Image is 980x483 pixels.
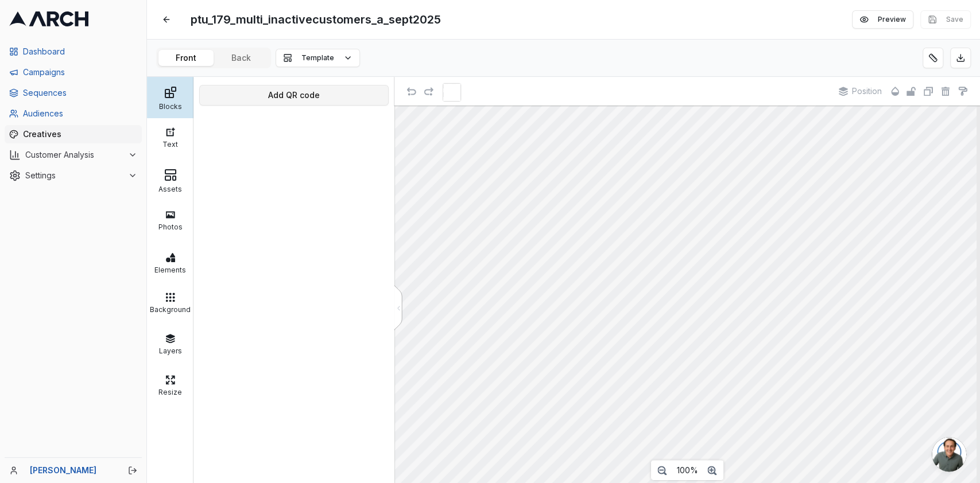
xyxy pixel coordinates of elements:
[158,50,214,66] button: Front
[397,302,400,314] div: <
[5,104,142,123] a: Audiences
[852,86,882,96] span: Position
[23,87,137,99] span: Sequences
[125,462,141,478] button: Log out
[25,149,123,161] span: Customer Analysis
[5,84,142,102] a: Sequences
[852,10,913,29] button: Preview
[23,128,137,140] span: Creatives
[23,46,137,57] span: Dashboard
[5,42,142,61] a: Dashboard
[150,302,191,314] div: Background
[30,465,115,476] a: [PERSON_NAME]
[150,99,191,111] div: Blocks
[150,220,191,231] div: Photos
[301,53,334,63] span: Template
[150,137,191,149] div: Text
[5,146,142,164] button: Customer Analysis
[25,170,123,181] span: Settings
[833,83,888,100] button: Position
[150,263,191,274] div: Elements
[199,85,389,106] button: Add QR code
[23,108,137,119] span: Audiences
[5,166,142,185] button: Settings
[671,462,704,479] button: 100%
[150,344,191,355] div: Layers
[5,125,142,143] a: Creatives
[214,50,269,66] button: Back
[150,385,191,396] div: Resize
[932,437,966,472] div: Open chat
[23,67,137,78] span: Campaigns
[5,63,142,81] a: Campaigns
[276,49,360,67] button: Template
[677,465,698,476] span: 100%
[150,182,191,193] div: Assets
[186,9,446,30] span: ptu_179_multi_inactivecustomers_a_sept2025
